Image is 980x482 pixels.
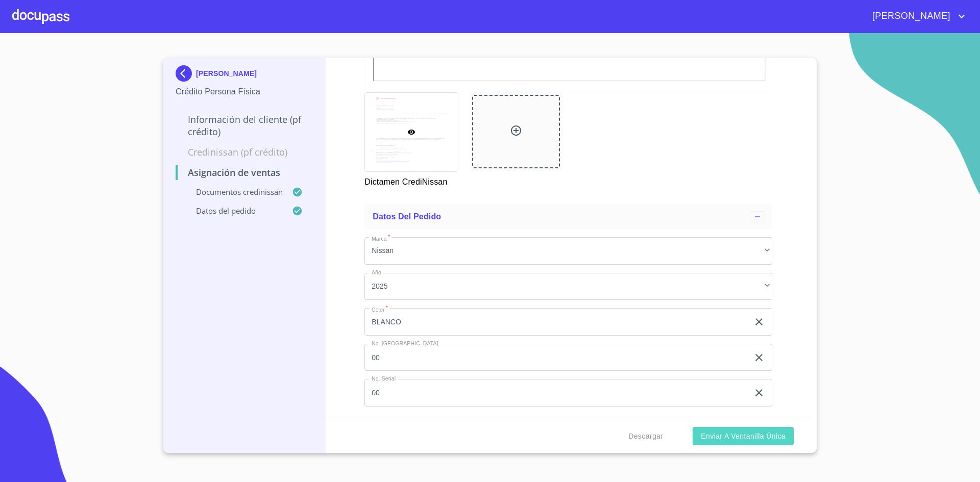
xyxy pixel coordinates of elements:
[628,430,663,443] span: Descargar
[865,8,968,24] button: account of current user
[753,316,765,328] button: clear input
[701,430,786,443] span: Enviar a Ventanilla única
[364,237,772,265] div: Nissan
[693,427,794,446] button: Enviar a Ventanilla única
[753,387,765,399] button: clear input
[364,172,457,188] p: Dictamen CrediNissan
[176,86,313,98] p: Crédito Persona Física
[196,69,257,78] p: [PERSON_NAME]
[176,113,313,138] p: Información del cliente (PF crédito)
[753,351,765,364] button: clear input
[176,187,292,197] p: Documentos CrediNissan
[176,206,292,216] p: Datos del pedido
[865,8,955,24] span: [PERSON_NAME]
[176,65,196,82] img: Docupass spot blue
[364,273,772,300] div: 2025
[624,427,667,446] button: Descargar
[176,146,313,158] p: Credinissan (PF crédito)
[373,212,441,221] span: Datos del pedido
[176,65,313,86] div: [PERSON_NAME]
[364,205,772,229] div: Datos del pedido
[176,166,313,179] p: Asignación de Ventas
